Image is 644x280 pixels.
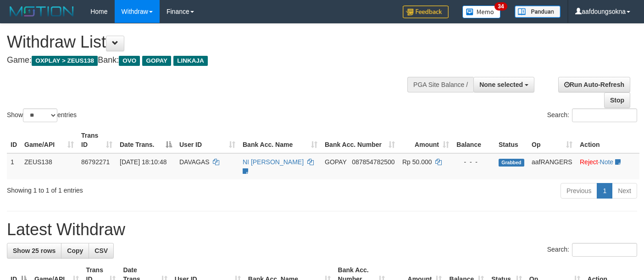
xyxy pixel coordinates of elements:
a: Show 25 rows [7,243,61,258]
a: Run Auto-Refresh [558,77,630,92]
th: Game/API: activate to sort column ascending [21,127,78,153]
img: Button%20Memo.svg [462,5,501,18]
th: Balance [453,127,495,153]
h1: Latest Withdraw [7,221,637,239]
a: CSV [89,243,114,258]
span: OXPLAY > ZEUS138 [32,56,98,66]
td: ZEUS138 [21,153,78,179]
span: CSV [94,247,108,254]
span: GOPAY [142,56,171,66]
span: Copy [67,247,83,254]
input: Search: [572,108,637,122]
button: None selected [473,77,534,92]
a: Copy [61,243,89,258]
span: [DATE] 18:10:48 [120,158,167,166]
th: Bank Acc. Number: activate to sort column ascending [321,127,399,153]
span: 34 [494,2,507,11]
a: Note [600,158,614,166]
span: Grabbed [499,159,524,167]
span: GOPAY [325,158,346,166]
a: Reject [580,158,598,166]
span: LINKAJA [173,56,208,66]
a: NI [PERSON_NAME] [243,158,304,166]
img: MOTION_logo.png [7,5,77,18]
img: Feedback.jpg [403,5,449,18]
a: Next [612,183,637,199]
th: Trans ID: activate to sort column ascending [78,127,116,153]
td: aafRANGERS [528,153,576,179]
span: DAVAGAS [179,158,210,166]
label: Search: [547,243,637,257]
img: panduan.png [515,5,561,18]
td: 1 [7,153,21,179]
td: · [576,153,639,179]
th: ID [7,127,21,153]
select: Showentries [23,108,57,122]
span: Rp 50.000 [402,158,432,166]
a: Stop [604,92,630,108]
th: Amount: activate to sort column ascending [399,127,453,153]
th: Action [576,127,639,153]
a: 1 [597,183,612,199]
div: Showing 1 to 1 of 1 entries [7,182,261,195]
input: Search: [572,243,637,257]
th: Status [495,127,528,153]
label: Search: [547,108,637,122]
div: - - - [456,157,491,167]
a: Previous [561,183,597,199]
span: None selected [479,81,523,88]
th: Date Trans.: activate to sort column descending [116,127,176,153]
label: Show entries [7,108,77,122]
th: Bank Acc. Name: activate to sort column ascending [239,127,321,153]
span: Show 25 rows [13,247,56,254]
h4: Game: Bank: [7,56,420,65]
h1: Withdraw List [7,33,420,51]
th: User ID: activate to sort column ascending [176,127,239,153]
div: PGA Site Balance / [407,77,473,92]
span: 86792271 [81,158,110,166]
span: Copy 087854782500 to clipboard [352,158,394,166]
span: OVO [119,56,140,66]
th: Op: activate to sort column ascending [528,127,576,153]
